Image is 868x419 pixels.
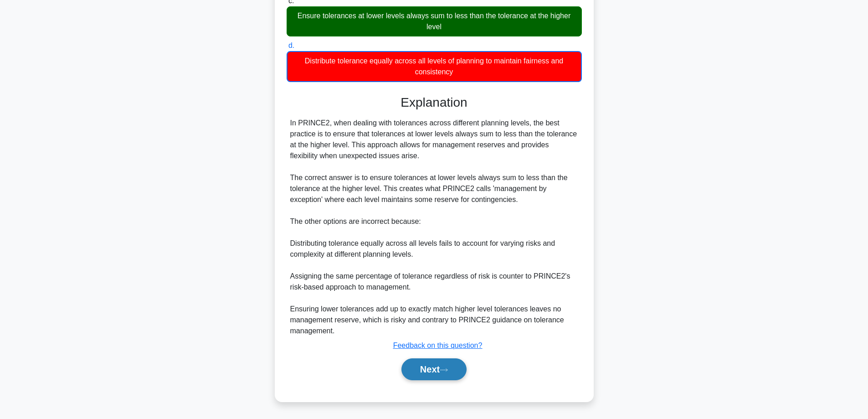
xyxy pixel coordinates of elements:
div: Ensure tolerances at lower levels always sum to less than the tolerance at the higher level [287,6,582,36]
button: Next [401,358,467,380]
h3: Explanation [292,95,576,110]
div: In PRINCE2, when dealing with tolerances across different planning levels, the best practice is t... [290,118,578,336]
div: Distribute tolerance equally across all levels of planning to maintain fairness and consistency [287,51,582,82]
a: Feedback on this question? [393,341,483,349]
span: d. [288,41,294,49]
